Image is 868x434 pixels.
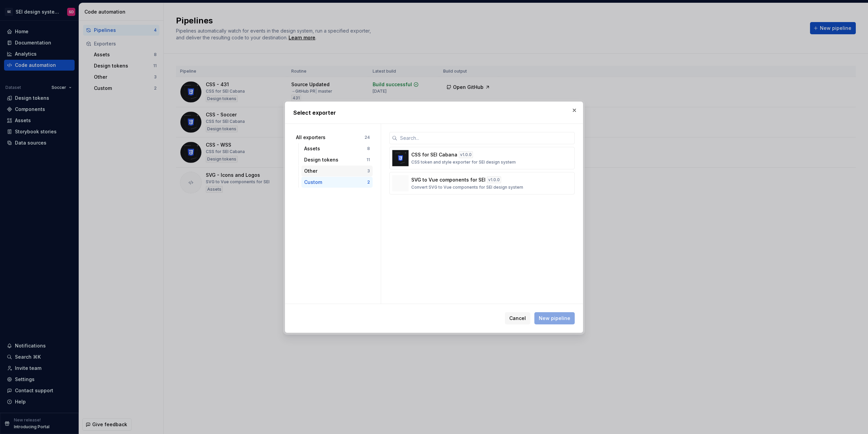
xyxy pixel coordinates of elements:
[304,156,367,163] div: Design tokens
[304,179,367,186] div: Custom
[367,157,370,163] div: 11
[367,180,370,185] div: 2
[459,151,473,158] div: v 1.0.0
[367,146,370,151] div: 8
[304,145,367,152] div: Assets
[487,176,501,183] div: v 1.0.0
[397,132,575,144] input: Search...
[304,168,367,174] div: Other
[301,166,373,176] button: Other3
[509,315,526,322] span: Cancel
[389,172,575,194] button: SVG to Vue components for SEIv1.0.0Convert SVG to Vue components for SEI design system
[411,176,486,183] p: SVG to Vue components for SEI
[301,177,373,188] button: Custom2
[505,312,530,324] button: Cancel
[293,109,575,117] h2: Select exporter
[411,151,457,158] p: CSS for SEI Cabana
[296,134,364,141] div: All exporters
[364,135,370,140] div: 24
[301,143,373,154] button: Assets8
[389,147,575,169] button: CSS for SEI Cabanav1.0.0CSS token and style exporter for SEI design system
[411,185,523,190] p: Convert SVG to Vue components for SEI design system
[301,154,373,165] button: Design tokens11
[367,168,370,174] div: 3
[293,132,373,143] button: All exporters24
[411,159,516,165] p: CSS token and style exporter for SEI design system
